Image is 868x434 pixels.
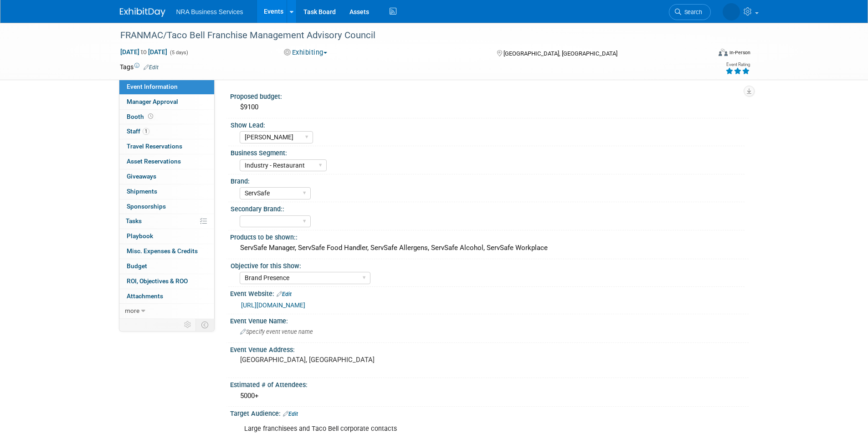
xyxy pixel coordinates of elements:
[231,174,745,186] div: Brand:
[240,356,436,364] pre: [GEOGRAPHIC_DATA], [GEOGRAPHIC_DATA]
[127,173,156,180] span: Giveaways
[127,232,153,240] span: Playbook
[240,328,313,335] span: Specify event venue name
[119,154,214,169] a: Asset Reservations
[126,217,142,225] span: Tasks
[119,289,214,304] a: Attachments
[119,169,214,184] a: Giveaways
[127,188,157,195] span: Shipments
[725,62,750,67] div: Event Rating
[119,95,214,109] a: Manager Approval
[719,49,728,56] img: Format-Inperson.png
[119,80,214,94] a: Event Information
[230,378,749,389] div: Estimated # of Attendees:
[169,50,188,56] span: (5 days)
[277,291,292,297] a: Edit
[127,98,178,105] span: Manager Approval
[230,343,749,354] div: Event Venue Address:
[119,229,214,244] a: Playbook
[119,139,214,154] a: Travel Reservations
[503,50,617,57] span: [GEOGRAPHIC_DATA], [GEOGRAPHIC_DATA]
[231,146,745,158] div: Business Segment:
[237,241,742,255] div: ServSafe Manager, ServSafe Food Handler, ServSafe Allergens, ServSafe Alcohol, ServSafe Workplace
[143,128,149,135] span: 1
[176,8,243,15] span: NRA Business Services
[230,314,749,326] div: Event Venue Name:
[237,389,742,403] div: 5000+
[230,407,749,419] div: Target Audience:
[125,307,139,314] span: more
[119,199,214,214] a: Sponsorships
[127,277,188,285] span: ROI, Objectives & ROO
[127,262,147,270] span: Budget
[127,83,178,90] span: Event Information
[180,319,196,331] td: Personalize Event Tab Strip
[119,274,214,289] a: ROI, Objectives & ROO
[144,64,159,71] a: Edit
[120,62,159,71] td: Tags
[729,49,750,56] div: In-Person
[119,304,214,318] a: more
[681,9,702,15] span: Search
[230,90,749,101] div: Proposed budget:
[127,158,181,165] span: Asset Reservations
[119,110,214,124] a: Booth
[669,4,711,20] a: Search
[657,47,751,61] div: Event Format
[281,48,331,57] button: Exhibiting
[119,184,214,199] a: Shipments
[230,287,749,299] div: Event Website:
[127,203,166,210] span: Sponsorships
[241,301,305,309] a: [URL][DOMAIN_NAME]
[120,48,168,56] span: [DATE] [DATE]
[723,3,740,20] img: Scott Anderson
[127,113,155,120] span: Booth
[127,143,182,150] span: Travel Reservations
[119,214,214,229] a: Tasks
[195,319,214,331] td: Toggle Event Tabs
[119,124,214,139] a: Staff1
[231,202,745,214] div: Secondary Brand::
[231,259,745,271] div: Objective for this Show:
[127,247,198,255] span: Misc. Expenses & Credits
[127,128,149,135] span: Staff
[120,8,165,17] img: ExhibitDay
[119,259,214,274] a: Budget
[117,27,697,44] div: FRANMAC/Taco Bell Franchise Management Advisory Council
[139,48,148,56] span: to
[146,113,155,120] span: Booth not reserved yet
[237,100,742,114] div: $9100
[283,411,298,417] a: Edit
[127,292,163,300] span: Attachments
[231,118,745,130] div: Show Lead:
[119,244,214,259] a: Misc. Expenses & Credits
[230,230,749,242] div: Products to be shown::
